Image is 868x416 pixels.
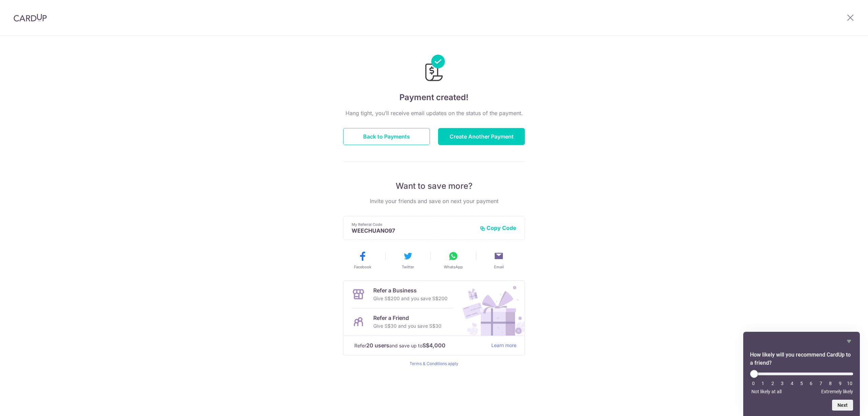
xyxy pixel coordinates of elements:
[750,381,757,386] li: 0
[388,251,428,270] button: Twitter
[373,322,441,330] p: Give S$30 and you save S$30
[750,337,853,411] div: How likely will you recommend CardUp to a friend? Select an option from 0 to 10, with 0 being Not...
[837,381,844,386] li: 9
[798,381,805,386] li: 5
[343,109,525,117] p: Hang tight, you’ll receive email updates on the status of the payment.
[456,281,525,336] img: Refer
[779,381,786,386] li: 3
[494,264,504,270] span: Email
[343,91,525,104] h4: Payment created!
[438,128,525,145] button: Create Another Payment
[342,251,382,270] button: Facebook
[821,389,853,394] span: Extremely likely
[366,341,389,349] strong: 20 users
[14,14,47,22] img: CardUp
[480,224,516,231] button: Copy Code
[402,264,414,270] span: Twitter
[373,294,448,303] p: Give S$200 and you save S$200
[373,286,448,294] p: Refer a Business
[422,341,446,349] strong: S$4,000
[846,381,853,386] li: 10
[423,55,445,83] img: Payments
[343,181,525,192] p: Want to save more?
[808,381,814,386] li: 6
[343,128,430,145] button: Back to Payments
[373,314,441,322] p: Refer a Friend
[832,400,853,411] button: Next question
[444,264,463,270] span: WhatsApp
[845,337,853,345] button: Hide survey
[750,351,853,367] h2: How likely will you recommend CardUp to a friend? Select an option from 0 to 10, with 0 being Not...
[410,361,458,366] a: Terms & Conditions apply
[827,381,834,386] li: 8
[354,264,371,270] span: Facebook
[352,227,474,234] p: WEECHUANO97
[789,381,795,386] li: 4
[751,389,782,394] span: Not likely at all
[354,341,486,350] p: Refer and save up to
[817,381,824,386] li: 7
[491,341,516,350] a: Learn more
[433,251,473,270] button: WhatsApp
[479,251,519,270] button: Email
[750,370,853,394] div: How likely will you recommend CardUp to a friend? Select an option from 0 to 10, with 0 being Not...
[352,222,474,227] p: My Referral Code
[769,381,776,386] li: 2
[343,197,525,205] p: Invite your friends and save on next your payment
[759,381,766,386] li: 1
